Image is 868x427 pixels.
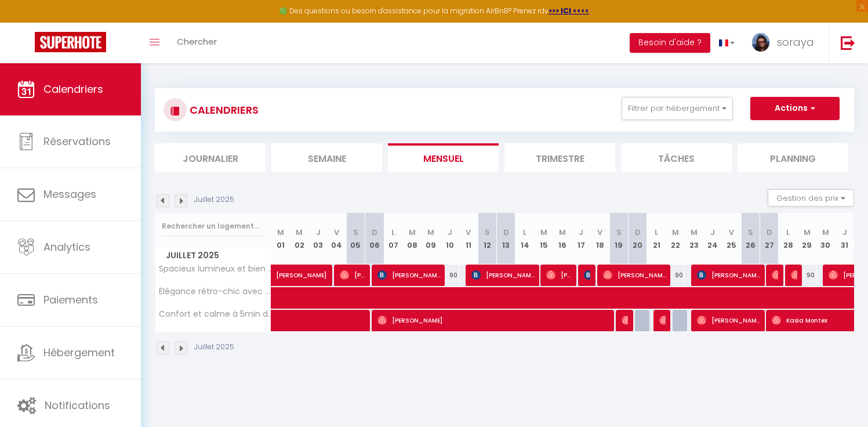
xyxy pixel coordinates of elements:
span: Réservations [43,134,111,149]
abbr: V [729,227,734,238]
th: 30 [816,213,835,265]
span: Spacieux lumineux et bien placé pour 6P - parking [157,265,273,273]
abbr: M [691,227,698,238]
abbr: J [710,227,715,238]
img: ... [752,33,769,52]
div: 90 [440,265,459,286]
abbr: J [448,227,452,238]
abbr: M [672,227,679,238]
th: 27 [760,213,778,265]
abbr: J [316,227,321,238]
abbr: M [559,227,566,238]
th: 25 [722,213,741,265]
span: Messages [43,187,96,201]
abbr: S [353,227,358,238]
span: Calendriers [43,82,103,96]
img: Super Booking [35,32,106,52]
th: 08 [402,213,421,265]
th: 09 [422,213,440,265]
li: Semaine [271,143,382,172]
span: Juillet 2025 [155,247,271,264]
th: 18 [591,213,609,265]
abbr: D [767,227,772,238]
h3: CALENDRIERS [187,97,259,123]
span: Chercher [177,35,217,48]
abbr: V [597,227,602,238]
span: [PERSON_NAME] [772,264,778,286]
span: [PERSON_NAME] [471,264,535,286]
th: 21 [647,213,666,265]
th: 13 [497,213,515,265]
span: Analytics [43,240,90,254]
abbr: J [842,227,847,238]
button: Gestion des prix [768,189,854,207]
span: Confort et calme à 5min de [GEOGRAPHIC_DATA] - [GEOGRAPHIC_DATA] [157,310,273,319]
abbr: M [277,227,284,238]
span: [PERSON_NAME] [622,309,628,331]
span: Paiements [43,292,98,307]
li: Mensuel [388,143,499,172]
abbr: J [579,227,583,238]
th: 06 [365,213,384,265]
abbr: M [296,227,303,238]
abbr: M [409,227,416,238]
th: 31 [835,213,854,265]
th: 14 [515,213,534,265]
abbr: D [635,227,641,238]
p: Juillet 2025 [194,342,234,353]
abbr: M [804,227,811,238]
span: [PERSON_NAME] [340,264,365,286]
span: Hébergement [43,345,115,360]
p: Juillet 2025 [194,194,234,205]
input: Rechercher un logement... [162,216,264,237]
span: [PERSON_NAME] [546,264,572,286]
th: 16 [553,213,572,265]
span: [PERSON_NAME] [603,264,667,286]
li: Tâches [621,143,732,172]
li: Trimestre [504,143,615,172]
th: 22 [666,213,684,265]
a: >>> ICI <<<< [549,6,589,16]
span: [PERSON_NAME] [697,309,761,331]
abbr: L [655,227,658,238]
div: 90 [797,265,816,286]
th: 02 [290,213,308,265]
abbr: L [786,227,790,238]
span: [PERSON_NAME] [791,264,797,286]
abbr: M [822,227,829,238]
abbr: S [616,227,622,238]
th: 11 [459,213,478,265]
th: 05 [346,213,365,265]
img: logout [841,35,855,50]
th: 24 [703,213,722,265]
abbr: D [503,227,509,238]
abbr: V [334,227,339,238]
span: [PERSON_NAME] [377,264,441,286]
abbr: M [427,227,434,238]
button: Besoin d'aide ? [630,33,710,53]
span: soraya [777,35,814,49]
abbr: M [540,227,547,238]
th: 15 [534,213,553,265]
li: Planning [738,143,848,172]
th: 01 [271,213,290,265]
th: 19 [609,213,628,265]
a: ... soraya [743,23,829,63]
th: 17 [572,213,590,265]
span: [PERSON_NAME] [697,264,761,286]
span: [PERSON_NAME] [584,264,590,286]
th: 03 [308,213,327,265]
button: Filtrer par hébergement [622,97,733,120]
th: 10 [440,213,459,265]
th: 12 [478,213,496,265]
span: [PERSON_NAME] [659,309,666,331]
abbr: S [485,227,490,238]
span: [PERSON_NAME] [276,258,356,280]
abbr: L [391,227,395,238]
th: 26 [741,213,760,265]
div: 90 [666,265,684,286]
th: 23 [685,213,703,265]
abbr: S [748,227,753,238]
span: [PERSON_NAME] [377,309,613,331]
